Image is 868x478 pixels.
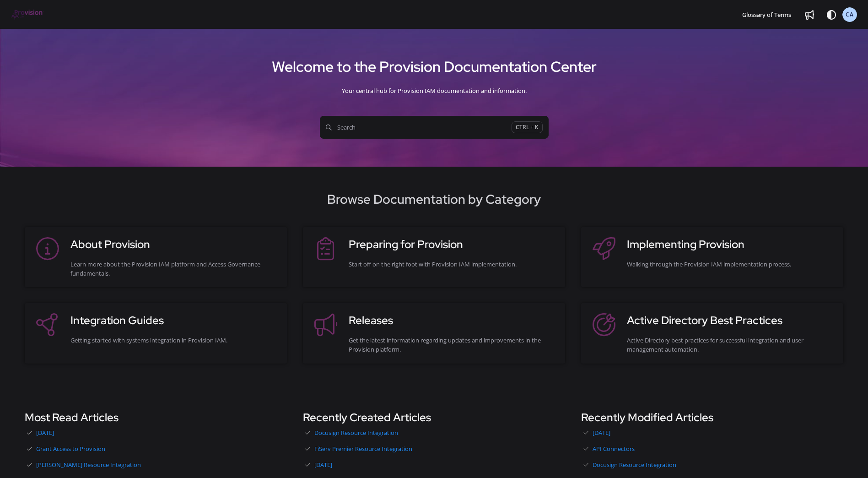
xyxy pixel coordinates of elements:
[312,312,556,354] a: ReleasesGet the latest information regarding updates and improvements in the Provision platform.
[742,11,791,19] span: Glossary of Terms
[326,123,512,132] span: Search
[303,442,565,456] a: FiServ Premier Resource Integration
[25,442,287,456] a: Grant Access to Provision
[303,409,565,426] h3: Recently Created Articles
[627,236,834,253] h3: Implementing Provision
[590,236,834,278] a: Implementing ProvisionWalking through the Provision IAM implementation process.
[25,409,287,426] h3: Most Read Articles
[312,236,556,278] a: Preparing for ProvisionStart off on the right foot with Provision IAM implementation.
[349,336,556,354] div: Get the latest information regarding updates and improvements in the Provision platform.
[627,260,834,269] div: Walking through the Provision IAM implementation process.
[349,236,556,253] h3: Preparing for Provision
[34,236,278,278] a: About ProvisionLearn more about the Provision IAM platform and Access Governance fundamentals.
[11,10,43,20] a: Project logo
[846,11,854,19] span: CA
[581,458,843,472] a: Docusign Resource Integration
[581,442,843,456] a: API Connectors
[11,79,857,102] div: Your central hub for Provision IAM documentation and information.
[34,312,278,354] a: Integration GuidesGetting started with systems integration in Provision IAM.
[320,116,549,139] button: SearchCTRL + K
[581,409,843,426] h3: Recently Modified Articles
[512,121,543,134] span: CTRL + K
[70,260,278,278] div: Learn more about the Provision IAM platform and Access Governance fundamentals.
[70,336,278,345] div: Getting started with systems integration in Provision IAM.
[25,458,287,472] a: [PERSON_NAME] Resource Integration
[590,312,834,354] a: Active Directory Best PracticesActive Directory best practices for successful integration and use...
[627,312,834,329] h3: Active Directory Best Practices
[11,54,857,79] h1: Welcome to the Provision Documentation Center
[627,336,834,354] div: Active Directory best practices for successful integration and user management automation.
[824,7,839,22] button: Theme options
[70,236,278,253] h3: About Provision
[842,7,857,22] button: CA
[25,426,287,440] a: [DATE]
[303,458,565,472] a: [DATE]
[11,190,857,209] h2: Browse Documentation by Category
[70,312,278,329] h3: Integration Guides
[581,426,843,440] a: [DATE]
[11,10,43,20] img: brand logo
[802,7,817,22] a: Whats new
[349,260,556,269] div: Start off on the right foot with Provision IAM implementation.
[349,312,556,329] h3: Releases
[303,426,565,440] a: Docusign Resource Integration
